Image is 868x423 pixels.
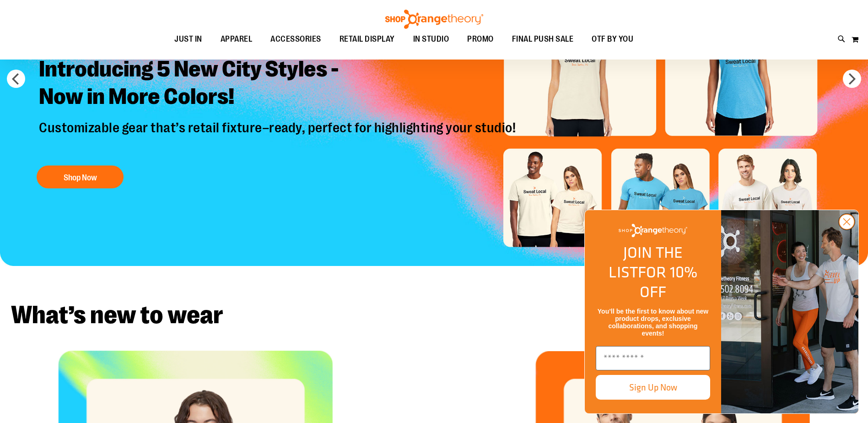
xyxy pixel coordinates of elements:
span: RETAIL DISPLAY [340,29,395,49]
button: Close dialog [838,213,855,230]
button: Sign Up Now [596,375,710,400]
span: FINAL PUSH SALE [512,29,574,49]
h2: What’s new to wear [11,303,857,328]
img: Shop Orangetheory [619,224,687,237]
button: Shop Now [37,166,124,189]
a: APPAREL [211,29,262,50]
div: FLYOUT Form [575,201,868,423]
img: Shop Orangtheory [721,210,858,413]
a: OTF BY YOU [582,29,642,50]
span: JOIN THE LIST [609,241,683,283]
img: Shop Orangetheory [384,10,485,29]
a: JUST IN [165,29,211,50]
span: IN STUDIO [413,29,449,49]
button: prev [7,70,25,88]
a: RETAIL DISPLAY [330,29,404,50]
button: next [843,70,861,88]
a: FINAL PUSH SALE [503,29,583,50]
a: Introducing 5 New City Styles -Now in More Colors! Customizable gear that’s retail fixture–ready,... [32,49,525,193]
span: APPAREL [221,29,253,49]
p: Customizable gear that’s retail fixture–ready, perfect for highlighting your studio! [32,119,525,157]
span: JUST IN [174,29,202,49]
input: Enter email [596,346,710,370]
h2: Introducing 5 New City Styles - Now in More Colors! [32,49,525,119]
a: PROMO [458,29,503,50]
span: You’ll be the first to know about new product drops, exclusive collaborations, and shopping events! [598,308,708,337]
a: ACCESSORIES [261,29,330,50]
a: IN STUDIO [404,29,458,50]
span: OTF BY YOU [592,29,633,49]
span: PROMO [467,29,494,49]
span: FOR 10% OFF [638,260,697,303]
span: ACCESSORIES [270,29,321,49]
